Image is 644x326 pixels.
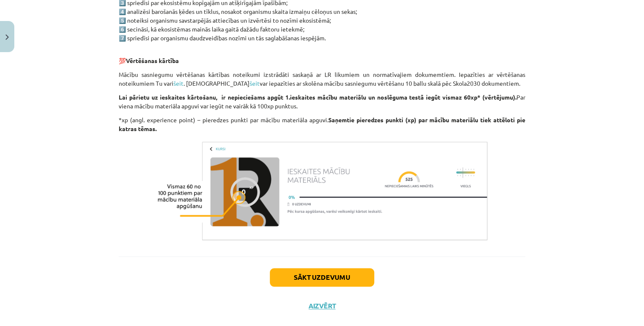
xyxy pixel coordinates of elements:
p: Par viena mācību materiāla apguvi var iegūt ne vairāk kā 100xp punktus. [119,93,525,110]
p: 💯 [119,47,525,65]
button: Sākt uzdevumu [270,268,374,287]
strong: Lai pārietu uz ieskaites kārtošanu, ir nepieciešams apgūt 1.ieskaites mācību materiālu un noslēgu... [119,93,516,101]
img: icon-close-lesson-0947bae3869378f0d4975bcd49f059093ad1ed9edebbc8119c70593378902aed.svg [5,34,9,40]
a: šeit [250,79,260,87]
button: Aizvērt [306,302,338,310]
p: *xp (angl. experience point) – pieredzes punkti par mācību materiāla apguvi. [119,116,525,133]
strong: Vērtēšanas kārtība [126,57,179,64]
p: Mācību sasniegumu vērtēšanas kārtības noteikumi izstrādāti saskaņā ar LR likumiem un normatīvajie... [119,70,525,88]
a: šeit [173,79,184,87]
